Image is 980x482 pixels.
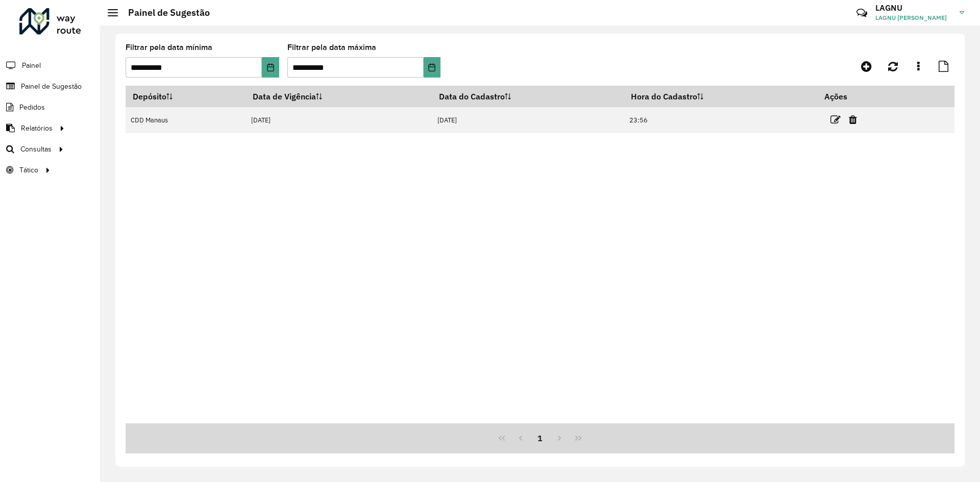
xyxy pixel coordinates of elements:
[262,57,279,78] button: Choose Date
[126,86,246,107] th: Depósito
[851,2,873,24] a: Contato Rápido
[432,86,624,107] th: Data do Cadastro
[246,86,432,107] th: Data de Vigência
[424,57,440,78] button: Choose Date
[624,86,817,107] th: Hora do Cadastro
[875,13,952,22] span: LAGNU [PERSON_NAME]
[118,7,210,18] h2: Painel de Sugestão
[19,102,45,113] span: Pedidos
[287,41,376,54] label: Filtrar pela data máxima
[817,86,878,107] th: Ações
[20,144,52,155] span: Consultas
[19,165,38,175] span: Tático
[530,428,550,448] button: 1
[22,60,41,71] span: Painel
[126,41,212,54] label: Filtrar pela data mínima
[246,107,432,133] td: [DATE]
[21,123,53,134] span: Relatórios
[830,113,841,126] a: Editar
[849,113,857,126] a: Excluir
[875,3,952,13] h3: LAGNU
[432,107,624,133] td: [DATE]
[624,107,817,133] td: 23:56
[21,81,82,92] span: Painel de Sugestão
[126,107,246,133] td: CDD Manaus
